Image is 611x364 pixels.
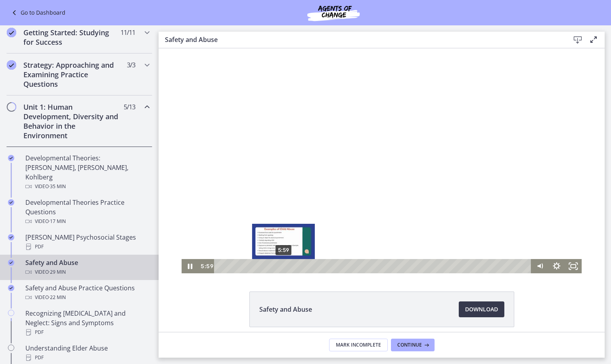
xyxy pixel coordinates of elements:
[7,28,16,37] i: Completed
[127,60,135,70] span: 3 / 3
[23,102,120,140] h2: Unit 1: Human Development, Diversity and Behavior in the Environment
[124,102,135,112] span: 5 / 13
[8,234,14,240] i: Completed
[7,60,16,70] i: Completed
[25,182,149,191] div: Video
[8,199,14,206] i: Completed
[465,305,498,314] span: Download
[373,211,390,225] button: Mute
[25,343,149,362] div: Understanding Elder Abuse
[25,258,149,277] div: Safety and Abuse
[25,309,149,337] div: Recognizing [MEDICAL_DATA] and Neglect: Signs and Symptoms
[25,328,149,337] div: PDF
[25,267,149,277] div: Video
[25,283,149,302] div: Safety and Abuse Practice Questions
[8,285,14,291] i: Completed
[25,242,149,252] div: PDF
[49,293,66,302] span: · 22 min
[25,353,149,362] div: PDF
[329,339,388,351] button: Mark Incomplete
[159,48,605,273] iframe: Video Lesson
[259,305,312,314] span: Safety and Abuse
[286,3,381,22] img: Agents of Change
[25,153,149,191] div: Developmental Theories: [PERSON_NAME], [PERSON_NAME], Kohlberg
[165,35,557,44] h3: Safety and Abuse
[25,217,149,226] div: Video
[391,339,435,351] button: Continue
[25,198,149,226] div: Developmental Theories Practice Questions
[10,8,65,17] a: Go to Dashboard
[49,182,66,191] span: · 35 min
[336,342,381,348] span: Mark Incomplete
[397,342,422,348] span: Continue
[8,259,14,266] i: Completed
[25,233,149,252] div: [PERSON_NAME] Psychosocial Stages
[49,267,66,277] span: · 29 min
[121,28,135,37] span: 11 / 11
[390,211,406,225] button: Show settings menu
[25,293,149,302] div: Video
[8,155,14,161] i: Completed
[49,217,66,226] span: · 17 min
[23,28,120,47] h2: Getting Started: Studying for Success
[406,211,423,225] button: Fullscreen
[459,301,504,317] a: Download
[23,60,120,89] h2: Strategy: Approaching and Examining Practice Questions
